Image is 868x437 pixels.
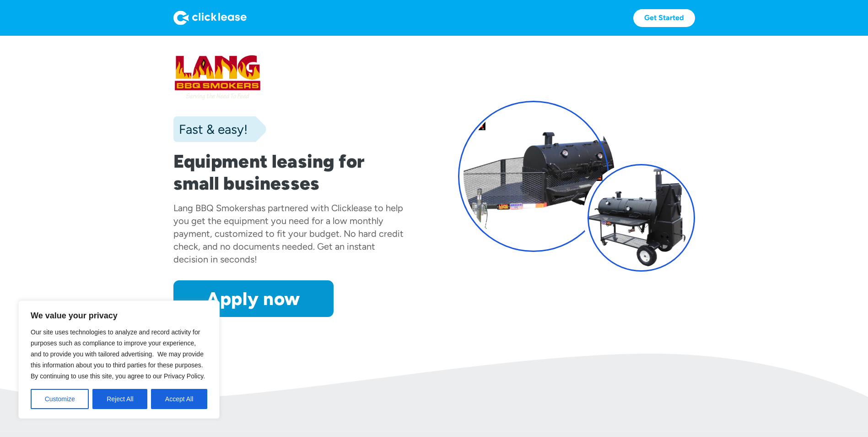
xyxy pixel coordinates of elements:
[173,120,248,138] div: Fast & easy!
[151,389,207,409] button: Accept All
[18,300,220,419] div: We value your privacy
[31,328,205,380] span: Our site uses technologies to analyze and record activity for purposes such as compliance to impr...
[173,11,247,25] img: Logo
[173,202,404,265] div: has partnered with Clicklease to help you get the equipment you need for a low monthly payment, c...
[31,310,207,321] p: We value your privacy
[173,150,410,194] h1: Equipment leasing for small businesses
[173,202,252,213] div: Lang BBQ Smokers
[92,389,147,409] button: Reject All
[633,9,695,27] a: Get Started
[31,389,89,409] button: Customize
[173,280,334,317] a: Apply now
